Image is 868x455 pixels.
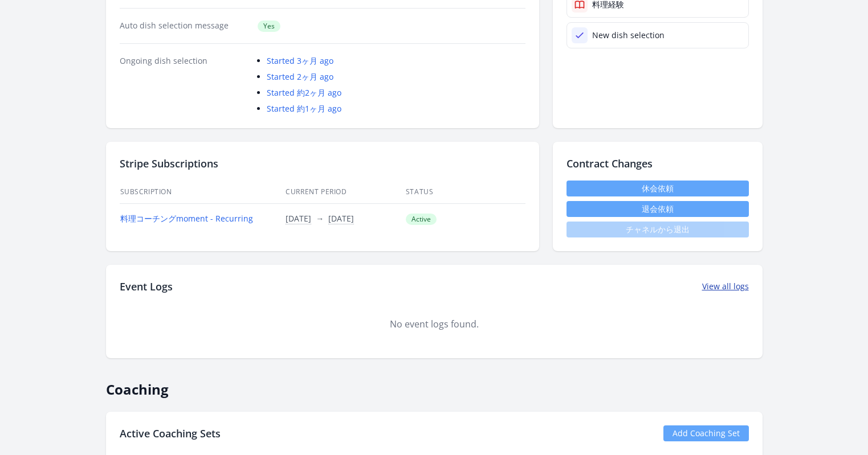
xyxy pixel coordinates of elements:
a: Started 約2ヶ月 ago [267,87,341,98]
a: Started 約1ヶ月 ago [267,103,341,114]
h2: Active Coaching Sets [120,425,221,441]
a: 料理コーチングmoment - Recurring [120,213,253,224]
span: チャネルから退出 [567,222,749,237]
span: Yes [258,21,280,32]
div: No event logs found. [120,317,749,331]
h2: Contract Changes [567,155,749,171]
button: [DATE] [328,213,354,224]
th: Status [405,181,525,204]
span: Active [406,214,437,225]
div: New dish selection [592,30,665,41]
a: Add Coaching Set [663,425,749,441]
button: [DATE] [286,213,311,224]
th: Current Period [285,181,405,204]
dt: Ongoing dish selection [120,55,249,114]
span: → [316,213,324,224]
th: Subscription [120,181,286,204]
h2: Stripe Subscriptions [120,155,525,171]
h2: Event Logs [120,278,173,294]
a: 休会依頼 [567,181,749,196]
button: 退会依頼 [567,201,749,217]
dt: Auto dish selection message [120,20,249,32]
h2: Coaching [106,372,763,398]
a: New dish selection [567,22,749,48]
a: Started 3ヶ月 ago [267,55,333,66]
a: View all logs [702,281,749,292]
a: Started 2ヶ月 ago [267,71,333,82]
